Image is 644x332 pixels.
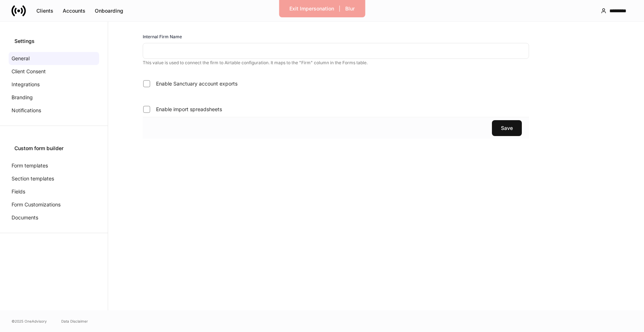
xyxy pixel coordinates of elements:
span: Enable Sanctuary account exports [156,80,237,87]
span: © 2025 OneAdvisory [12,318,47,324]
a: Data Disclaimer [61,318,88,324]
button: Clients [32,5,58,17]
div: Onboarding [95,7,123,14]
a: Integrations [9,78,99,91]
p: Fields [12,188,25,195]
a: Documents [9,211,99,224]
div: Settings [14,38,93,45]
p: General [12,55,30,62]
a: General [9,52,99,65]
a: Branding [9,91,99,104]
button: Save [492,120,522,136]
a: Form templates [9,159,99,172]
button: Blur [341,3,359,14]
a: Form Customizations [9,198,99,211]
div: Custom form builder [14,145,93,152]
p: This value is used to connect the firm to Airtable configuration. It maps to the "Firm" column in... [143,60,529,66]
p: Client Consent [12,68,46,75]
p: Documents [12,214,38,221]
span: Enable import spreadsheets [156,106,222,113]
div: Save [501,125,513,132]
a: Client Consent [9,65,99,78]
p: Form Customizations [12,201,61,208]
a: Fields [9,185,99,198]
a: Section templates [9,172,99,185]
p: Form templates [12,162,48,169]
div: Clients [36,7,53,14]
div: Exit Impersonation [289,5,334,12]
h6: Internal Firm Name [143,33,182,40]
p: Integrations [12,81,40,88]
p: Branding [12,94,33,101]
div: Accounts [63,7,85,14]
a: Notifications [9,104,99,117]
button: Accounts [58,5,90,17]
p: Section templates [12,175,54,182]
button: Exit Impersonation [285,3,339,14]
div: Blur [345,5,355,12]
p: Notifications [12,107,41,114]
button: Onboarding [90,5,128,17]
